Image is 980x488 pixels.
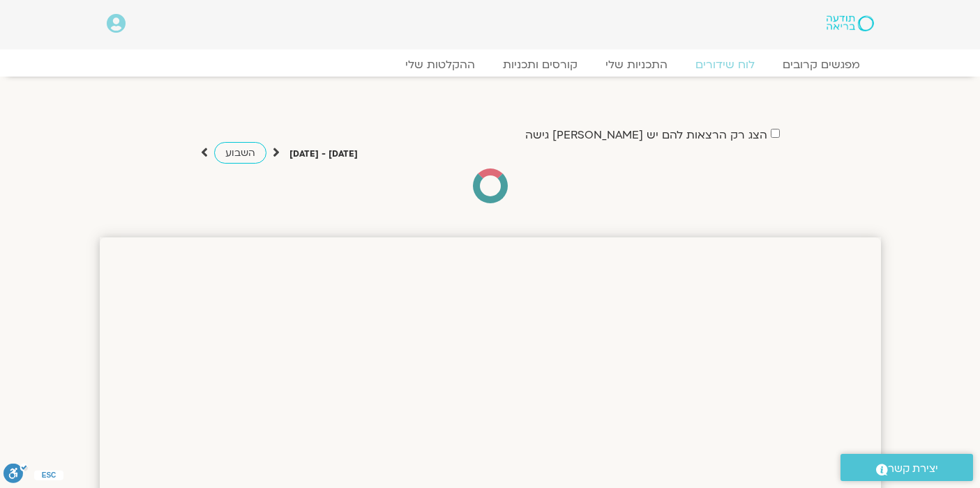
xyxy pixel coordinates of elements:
[107,58,874,72] nav: Menu
[769,58,874,72] a: מפגשים קרובים
[391,58,489,72] a: ההקלטות שלי
[225,146,255,159] span: השבוע
[289,147,358,162] p: [DATE] - [DATE]
[888,459,938,478] span: יצירת קשר
[489,58,591,72] a: קורסים ותכניות
[681,58,769,72] a: לוח שידורים
[525,129,767,141] label: הצג רק הרצאות להם יש [PERSON_NAME] גישה
[214,142,266,164] a: השבוע
[591,58,681,72] a: התכניות שלי
[840,454,973,481] a: יצירת קשר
